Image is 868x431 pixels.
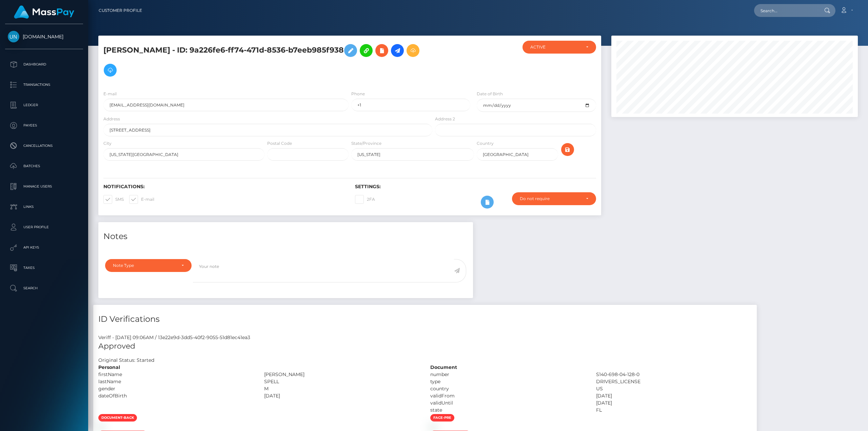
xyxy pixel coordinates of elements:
[5,259,83,276] a: Taxes
[5,198,83,215] a: Links
[435,116,455,122] label: Address 2
[430,414,454,422] span: face-pre
[591,371,757,378] div: S140-698-04-128-0
[14,5,74,19] img: MassPay Logo
[8,222,80,232] p: User Profile
[5,239,83,256] a: API Keys
[425,385,591,392] div: country
[8,263,80,273] p: Taxes
[98,357,154,363] h7: Original Status: Started
[477,91,503,97] label: Date of Birth
[591,392,757,399] div: [DATE]
[259,378,425,385] div: SPELL
[477,140,494,146] label: Country
[355,195,375,204] label: 2FA
[8,161,80,171] p: Batches
[351,91,365,97] label: Phone
[98,424,104,430] img: c2715b70-8ab7-4631-8464-8507a25b7157
[5,178,83,195] a: Manage Users
[5,34,83,40] span: [DOMAIN_NAME]
[5,97,83,114] a: Ledger
[5,76,83,93] a: Transactions
[98,364,120,370] strong: Personal
[5,219,83,236] a: User Profile
[5,117,83,134] a: Payees
[103,116,120,122] label: Address
[93,334,757,341] div: Veriff - [DATE] 09:06AM / 13e22e9d-3dd5-40f2-9055-51d81ec41ea3
[103,184,345,190] h6: Notifications:
[98,341,752,352] h5: Approved
[5,158,83,175] a: Batches
[5,137,83,154] a: Cancellations
[355,184,596,190] h6: Settings:
[8,141,80,151] p: Cancellations
[93,378,259,385] div: lastName
[425,407,591,414] div: state
[93,392,259,399] div: dateOfBirth
[591,399,757,407] div: [DATE]
[425,399,591,407] div: validUntil
[425,371,591,378] div: number
[259,385,425,392] div: M
[98,414,137,422] span: document-back
[522,41,596,54] button: ACTIVE
[8,120,80,131] p: Payees
[591,407,757,414] div: FL
[425,378,591,385] div: type
[8,242,80,253] p: API Keys
[103,231,468,242] h4: Notes
[8,31,19,42] img: Unlockt.me
[8,283,80,293] p: Search
[351,140,381,146] label: State/Province
[129,195,154,204] label: E-mail
[430,364,457,370] strong: Document
[5,280,83,297] a: Search
[8,100,80,110] p: Ledger
[103,41,429,80] h5: [PERSON_NAME] - ID: 9a226fe6-ff74-471d-8536-b7eeb985f938
[267,140,292,146] label: Postal Code
[530,44,580,50] div: ACTIVE
[591,378,757,385] div: DRIVERS_LICENSE
[8,80,80,90] p: Transactions
[8,202,80,212] p: Links
[103,195,124,204] label: SMS
[98,313,752,325] h4: ID Verifications
[105,259,192,272] button: Note Type
[512,192,596,205] button: Do not require
[93,371,259,378] div: firstName
[93,385,259,392] div: gender
[259,392,425,399] div: [DATE]
[391,44,404,57] a: Initiate Payout
[113,263,176,268] div: Note Type
[754,4,818,17] input: Search...
[99,3,142,18] a: Customer Profile
[520,196,580,201] div: Do not require
[103,91,117,97] label: E-mail
[425,392,591,399] div: validFrom
[8,181,80,192] p: Manage Users
[103,140,112,146] label: City
[259,371,425,378] div: [PERSON_NAME]
[5,56,83,73] a: Dashboard
[591,385,757,392] div: US
[8,59,80,70] p: Dashboard
[430,424,436,430] img: db19f0b4-2c51-45cb-9df7-2adfcfea313a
